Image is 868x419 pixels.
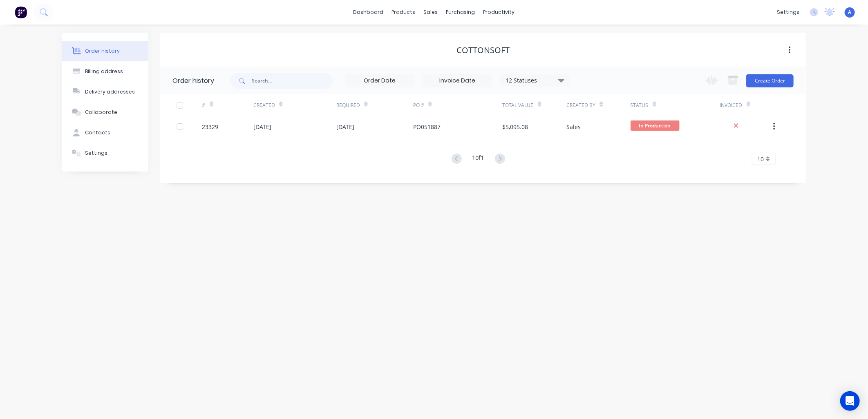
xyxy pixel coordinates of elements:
[442,6,479,18] div: purchasing
[85,47,120,55] div: Order history
[253,123,271,131] div: [DATE]
[85,129,110,136] div: Contacts
[62,61,148,82] button: Billing address
[349,6,388,18] a: dashboard
[85,88,135,96] div: Delivery addresses
[773,6,803,18] div: settings
[413,102,424,109] div: PO #
[503,123,528,131] div: $5,095.08
[202,102,206,109] div: #
[388,6,420,18] div: products
[15,6,27,18] img: Factory
[472,153,484,165] div: 1 of 1
[336,94,413,116] div: Required
[720,102,743,109] div: Invoiced
[62,123,148,143] button: Contacts
[746,74,794,87] button: Create Order
[62,41,148,61] button: Order history
[840,391,860,411] div: Open Intercom Messenger
[631,94,720,116] div: Status
[631,120,680,131] span: In Production
[503,94,566,116] div: Total Value
[566,123,581,131] div: Sales
[172,76,214,86] div: Order history
[62,143,148,163] button: Settings
[720,94,771,116] div: Invoiced
[253,102,275,109] div: Created
[848,9,852,16] span: A
[413,123,441,131] div: PO051887
[503,102,534,109] div: Total Value
[62,82,148,102] button: Delivery addresses
[202,94,253,116] div: #
[456,45,510,55] div: Cottonsoft
[757,155,764,163] span: 10
[345,75,414,87] input: Order Date
[420,6,442,18] div: sales
[566,94,630,116] div: Created By
[62,102,148,123] button: Collaborate
[85,149,107,157] div: Settings
[631,102,649,109] div: Status
[202,123,219,131] div: 23329
[336,123,354,131] div: [DATE]
[85,109,117,116] div: Collaborate
[336,102,360,109] div: Required
[566,102,595,109] div: Created By
[501,76,569,85] div: 12 Statuses
[253,94,336,116] div: Created
[423,75,492,87] input: Invoice Date
[85,68,123,75] div: Billing address
[252,73,333,89] input: Search...
[479,6,519,18] div: productivity
[413,94,503,116] div: PO #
